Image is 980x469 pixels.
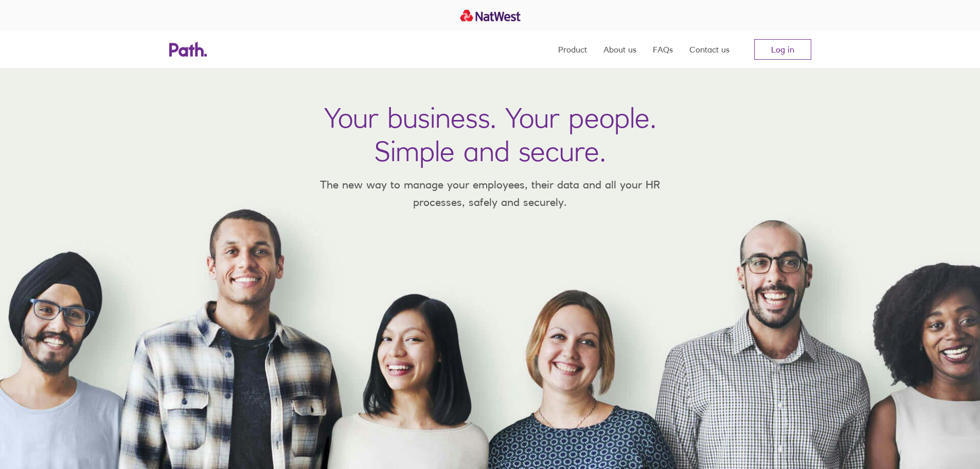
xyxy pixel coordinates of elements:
a: Product [558,31,587,68]
h1: Your business. Your people. Simple and secure. [324,101,656,168]
a: About us [603,31,636,68]
a: Log in [754,39,811,60]
a: FAQs [653,31,673,68]
a: Contact us [689,31,729,68]
p: The new way to manage your employees, their data and all your HR processes, safely and securely. [305,176,675,211]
